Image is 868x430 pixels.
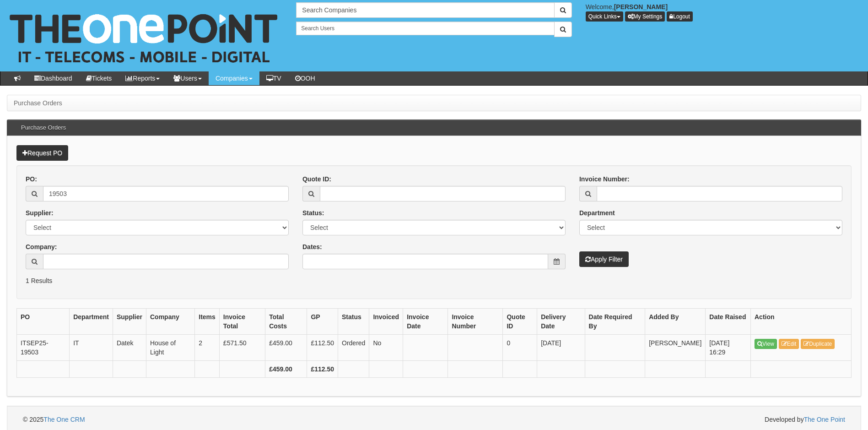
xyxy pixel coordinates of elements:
[537,309,585,335] th: Delivery Date
[119,71,167,85] a: Reports
[16,120,70,136] h3: Purchase Orders
[43,416,85,423] a: The One CRM
[779,339,799,349] a: Edit
[503,309,537,335] th: Quote ID
[503,335,537,361] td: 0
[645,309,706,335] th: Added By
[219,309,265,335] th: Invoice Total
[706,335,751,361] td: [DATE] 16:29
[70,335,113,361] td: IT
[801,339,835,349] a: Duplicate
[113,335,146,361] td: Datek
[296,22,554,35] input: Search Users
[369,309,403,335] th: Invoiced
[579,2,868,22] div: Welcome,
[579,174,630,184] label: Invoice Number:
[302,242,322,251] label: Dates:
[146,309,194,335] th: Company
[307,335,338,361] td: £112.50
[645,335,706,361] td: [PERSON_NAME]
[585,309,645,335] th: Date Required By
[265,361,307,378] th: £459.00
[338,309,369,335] th: Status
[302,208,324,218] label: Status:
[26,208,54,218] label: Supplier:
[195,335,220,361] td: 2
[113,309,146,335] th: Supplier
[17,335,70,361] td: ITSEP25-19503
[403,309,448,335] th: Invoice Date
[302,174,331,184] label: Quote ID:
[26,276,842,285] p: 1 Results
[16,145,68,161] a: Request PO
[667,11,693,22] a: Logout
[448,309,503,335] th: Invoice Number
[79,71,119,85] a: Tickets
[265,335,307,361] td: £459.00
[751,309,852,335] th: Action
[26,174,37,184] label: PO:
[288,71,322,85] a: OOH
[219,335,265,361] td: £571.50
[369,335,403,361] td: No
[27,71,79,85] a: Dashboard
[26,242,57,251] label: Company:
[706,309,751,335] th: Date Raised
[17,309,70,335] th: PO
[307,309,338,335] th: GP
[579,251,629,267] button: Apply Filter
[579,208,615,218] label: Department
[195,309,220,335] th: Items
[70,309,113,335] th: Department
[765,415,845,424] span: Developed by
[537,335,585,361] td: [DATE]
[614,3,668,11] b: [PERSON_NAME]
[146,335,194,361] td: House of Light
[14,98,62,108] li: Purchase Orders
[296,2,554,18] input: Search Companies
[307,361,338,378] th: £112.50
[338,335,369,361] td: Ordered
[804,416,845,423] a: The One Point
[265,309,307,335] th: Total Costs
[259,71,288,85] a: TV
[209,71,259,85] a: Companies
[23,416,85,423] span: © 2025
[586,11,623,22] button: Quick Links
[755,339,777,349] a: View
[167,71,209,85] a: Users
[625,11,665,22] a: My Settings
